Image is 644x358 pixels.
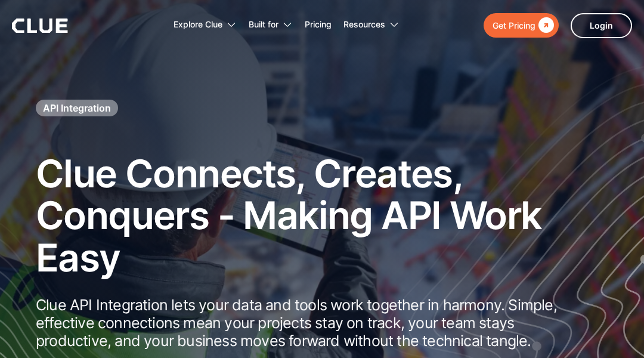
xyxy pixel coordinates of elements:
[571,13,632,38] a: Login
[36,153,566,279] h2: Clue Connects, Creates, Conquers - Making API Work Easy
[249,6,278,44] div: Built for
[43,101,111,115] h1: API Integration
[36,296,566,350] p: Clue API Integration lets your data and tools work together in harmony. Simple, effective connect...
[343,6,385,44] div: Resources
[484,13,559,38] a: Get Pricing
[305,6,332,44] a: Pricing
[535,18,554,33] div: 
[493,18,535,33] div: Get Pricing
[174,6,222,44] div: Explore Clue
